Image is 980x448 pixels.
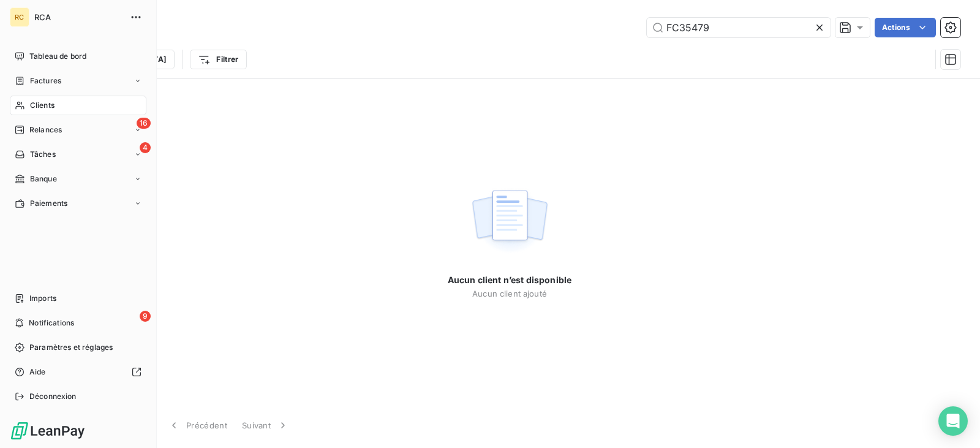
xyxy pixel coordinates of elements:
[472,289,547,298] span: Aucun client ajouté
[140,311,151,322] span: 9
[235,412,296,438] button: Suivant
[30,100,55,111] span: Clients
[29,342,113,353] span: Paramètres et réglages
[140,142,151,153] span: 4
[30,198,67,209] span: Paiements
[10,362,146,382] a: Aide
[30,149,56,160] span: Tâches
[29,51,86,62] span: Tableau de bord
[137,118,151,129] span: 16
[160,412,235,438] button: Précédent
[190,50,246,69] button: Filtrer
[875,18,936,37] button: Actions
[647,18,831,37] input: Rechercher
[29,293,56,304] span: Imports
[29,317,74,328] span: Notifications
[30,75,61,86] span: Factures
[34,12,123,22] span: RCA
[29,391,77,402] span: Déconnexion
[29,366,46,378] span: Aide
[938,406,968,436] div: Open Intercom Messenger
[10,421,86,441] img: Logo LeanPay
[29,124,62,135] span: Relances
[448,274,571,286] span: Aucun client n’est disponible
[30,173,57,184] span: Banque
[470,183,549,259] img: empty state
[10,7,29,27] div: RC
